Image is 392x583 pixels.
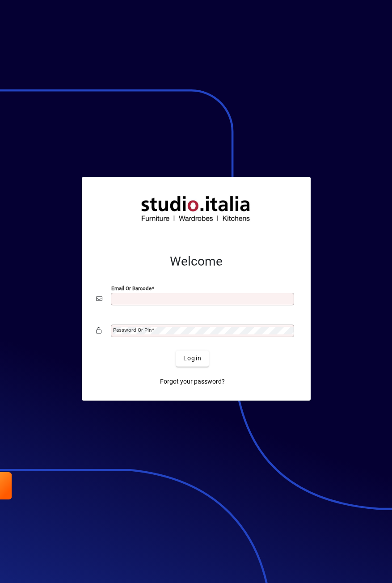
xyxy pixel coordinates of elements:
[183,354,202,363] span: Login
[160,377,225,386] span: Forgot your password?
[176,351,209,367] button: Login
[96,254,296,269] h2: Welcome
[111,285,152,291] mat-label: Email or Barcode
[156,374,228,390] a: Forgot your password?
[113,327,152,333] mat-label: Password or Pin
